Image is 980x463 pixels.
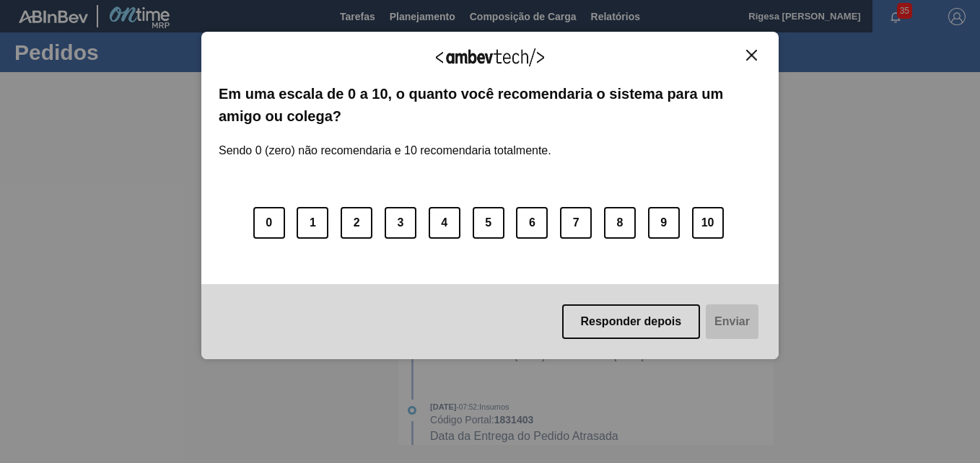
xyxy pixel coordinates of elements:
[604,207,636,239] button: 8
[746,50,757,61] img: Close
[341,207,372,239] button: 2
[648,207,680,239] button: 9
[692,207,724,239] button: 10
[742,49,761,61] button: Close
[562,304,701,339] button: Responder depois
[253,207,285,239] button: 0
[436,48,544,66] img: Logo Ambevtech
[560,207,592,239] button: 7
[473,207,504,239] button: 5
[516,207,548,239] button: 6
[385,207,416,239] button: 3
[297,207,328,239] button: 1
[219,127,551,157] label: Sendo 0 (zero) não recomendaria e 10 recomendaria totalmente.
[219,83,761,127] label: Em uma escala de 0 a 10, o quanto você recomendaria o sistema para um amigo ou colega?
[429,207,460,239] button: 4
